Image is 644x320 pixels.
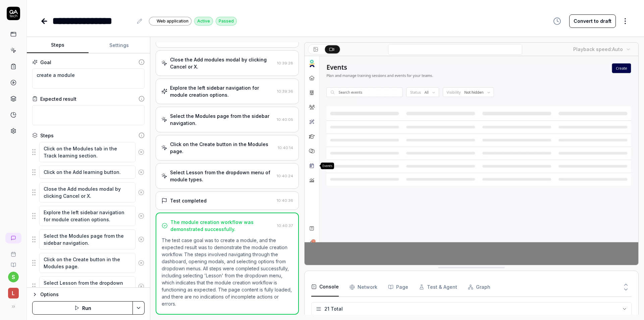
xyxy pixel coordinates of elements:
[32,142,145,163] div: Suggestions
[311,278,339,296] button: Console
[3,257,24,268] a: Documentation
[170,219,274,233] div: The module creation workflow was demonstrated successfully.
[40,59,51,66] div: Goal
[32,253,145,273] div: Suggestions
[40,290,145,299] div: Options
[136,256,147,270] button: Remove step
[3,246,24,257] a: Book a call with us
[170,197,207,204] div: Test completed
[277,117,293,122] time: 10:40:05
[27,37,89,53] button: Steps
[3,282,24,300] button: L
[170,141,275,155] div: Click on the Create button in the Modules page.
[136,209,147,223] button: Remove step
[40,132,54,139] div: Steps
[278,145,293,150] time: 10:40:14
[32,182,145,203] div: Suggestions
[277,174,293,178] time: 10:40:24
[162,237,293,307] p: The test case goal was to create a module, and the expected result was to demonstrate the module ...
[170,84,274,98] div: Explore the left sidebar navigation for module creation options.
[40,95,76,102] div: Expected result
[277,61,293,65] time: 10:39:28
[8,288,19,299] span: L
[216,17,237,26] div: Passed
[32,301,133,315] button: Run
[32,276,145,297] div: Suggestions
[32,229,145,250] div: Suggestions
[170,112,274,127] div: Select the Modules page from the sidebar navigation.
[136,233,147,246] button: Remove step
[5,233,21,243] a: New conversation
[194,17,213,26] div: Active
[32,165,145,179] div: Suggestions
[136,166,147,179] button: Remove step
[549,14,565,28] button: View version history
[573,46,623,53] div: Playback speed:
[388,278,408,296] button: Page
[157,18,189,24] span: Web application
[149,16,192,26] a: Web application
[350,278,377,296] button: Network
[32,205,145,226] div: Suggestions
[136,145,147,159] button: Remove step
[32,290,145,299] button: Options
[136,280,147,293] button: Remove step
[89,37,150,53] button: Settings
[277,89,293,94] time: 10:39:36
[8,272,19,282] button: s
[277,223,293,228] time: 10:40:37
[170,169,274,183] div: Select Lesson from the dropdown menu of module types.
[277,198,293,203] time: 10:40:36
[170,56,274,70] div: Close the Add modules modal by clicking Cancel or X.
[136,186,147,199] button: Remove step
[468,278,490,296] button: Graph
[569,14,616,28] button: Convert to draft
[419,278,457,296] button: Test & Agent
